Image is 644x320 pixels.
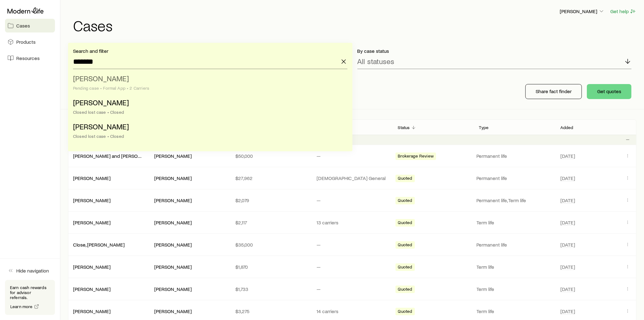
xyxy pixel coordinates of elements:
[235,308,307,314] p: $3,275
[317,219,388,226] p: 13 carriers
[587,84,632,99] button: Get quotes
[73,242,125,248] div: Close, [PERSON_NAME]
[73,264,111,270] a: [PERSON_NAME]
[154,175,192,182] div: [PERSON_NAME]
[16,55,40,61] span: Resources
[154,153,192,159] div: [PERSON_NAME]
[5,264,55,277] button: Hide navigation
[73,72,344,96] li: Mathias, Thomas
[560,219,575,226] span: [DATE]
[73,134,344,139] div: Closed lost case • Closed
[73,264,111,270] div: [PERSON_NAME]
[73,74,129,83] span: [PERSON_NAME]
[525,84,582,99] button: Share fact finder
[477,286,553,292] p: Term life
[73,120,344,144] li: Mathias, Kathleen
[73,219,111,225] a: [PERSON_NAME]
[398,220,412,227] span: Quoted
[398,125,410,130] p: Status
[560,197,575,203] span: [DATE]
[357,48,632,54] p: By case status
[477,308,553,314] p: Term life
[73,175,111,182] div: [PERSON_NAME]
[357,57,395,66] p: All statuses
[154,197,192,204] div: [PERSON_NAME]
[10,304,33,309] span: Learn more
[398,287,412,293] span: Quoted
[5,51,55,65] a: Resources
[317,308,388,314] p: 14 carriers
[73,98,129,107] span: [PERSON_NAME]
[154,219,192,226] div: [PERSON_NAME]
[477,153,553,159] p: Permanent life
[477,175,553,181] p: Permanent life
[16,22,30,29] span: Cases
[235,219,307,226] p: $2,117
[73,110,344,115] div: Closed lost case • Closed
[560,242,575,248] span: [DATE]
[235,242,307,248] p: $35,000
[16,267,49,274] span: Hide navigation
[235,153,307,159] p: $50,000
[73,197,111,203] a: [PERSON_NAME]
[154,242,192,248] div: [PERSON_NAME]
[536,88,572,94] p: Share fact finder
[317,175,388,181] p: [DEMOGRAPHIC_DATA] General
[398,264,412,271] span: Quoted
[73,242,125,247] a: Close, [PERSON_NAME]
[560,308,575,314] span: [DATE]
[560,153,575,159] span: [DATE]
[477,264,553,270] p: Term life
[559,8,605,15] button: [PERSON_NAME]
[560,8,605,14] p: [PERSON_NAME]
[5,19,55,32] a: Cases
[73,96,344,120] li: Mathias, Thomas
[73,197,111,204] div: [PERSON_NAME]
[5,35,55,49] a: Products
[73,153,144,159] div: [PERSON_NAME] and [PERSON_NAME]
[73,219,111,226] div: [PERSON_NAME]
[73,18,637,33] h1: Cases
[317,264,388,270] p: —
[154,308,192,315] div: [PERSON_NAME]
[73,48,347,54] p: Search and filter
[73,286,111,292] div: [PERSON_NAME]
[317,197,388,203] p: —
[154,264,192,270] div: [PERSON_NAME]
[73,153,159,159] a: [PERSON_NAME] and [PERSON_NAME]
[317,242,388,248] p: —
[477,197,553,203] p: Permanent life, Term life
[73,286,111,292] a: [PERSON_NAME]
[479,125,489,130] p: Type
[73,86,344,91] div: Pending case • Formal App • 2 Carriers
[477,242,553,248] p: Permanent life
[560,175,575,181] span: [DATE]
[235,286,307,292] p: $1,733
[398,242,412,249] span: Quoted
[73,308,111,314] a: [PERSON_NAME]
[560,264,575,270] span: [DATE]
[398,153,434,160] span: Brokerage Review
[154,286,192,292] div: [PERSON_NAME]
[317,153,388,159] p: —
[317,286,388,292] p: —
[610,8,637,15] button: Get help
[16,39,36,45] span: Products
[235,197,307,203] p: $2,079
[477,219,553,226] p: Term life
[5,280,55,315] div: Earn cash rewards for advisor referrals.Learn more
[398,309,412,315] span: Quoted
[560,125,573,130] p: Added
[398,176,412,182] span: Quoted
[398,198,412,204] span: Quoted
[560,286,575,292] span: [DATE]
[10,285,50,300] p: Earn cash rewards for advisor referrals.
[235,264,307,270] p: $1,870
[235,175,307,181] p: $27,962
[73,308,111,315] div: [PERSON_NAME]
[73,122,129,131] span: [PERSON_NAME]
[73,175,111,181] a: [PERSON_NAME]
